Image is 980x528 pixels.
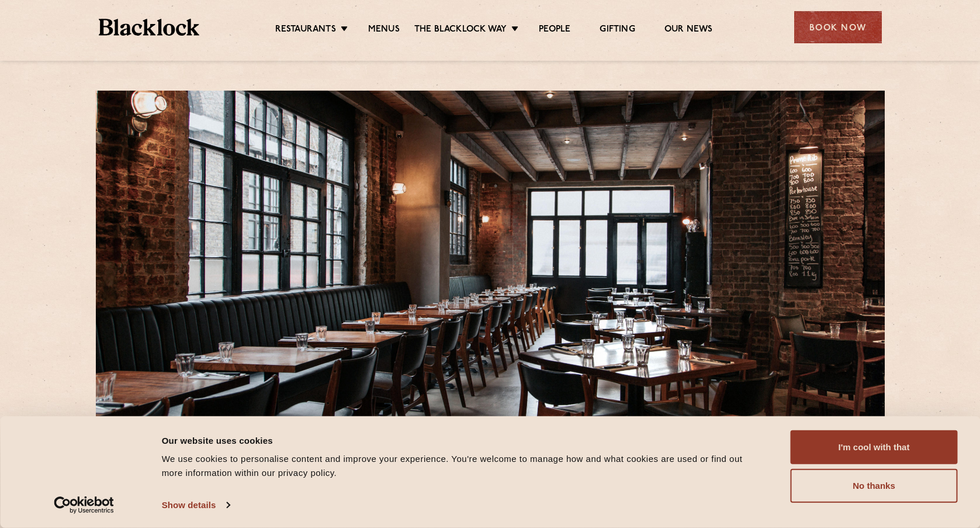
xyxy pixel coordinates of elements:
[162,452,764,480] div: We use cookies to personalise content and improve your experience. You're welcome to manage how a...
[664,24,713,37] a: Our News
[791,430,958,464] button: I'm cool with that
[368,24,400,37] a: Menus
[600,24,635,37] a: Gifting
[99,19,200,36] img: BL_Textured_Logo-footer-cropped.svg
[162,496,230,514] a: Show details
[791,469,958,503] button: No thanks
[794,11,882,43] div: Book Now
[414,24,507,37] a: The Blacklock Way
[275,24,336,37] a: Restaurants
[33,496,135,514] a: Usercentrics Cookiebot - opens in a new window
[539,24,570,37] a: People
[162,433,764,447] div: Our website uses cookies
